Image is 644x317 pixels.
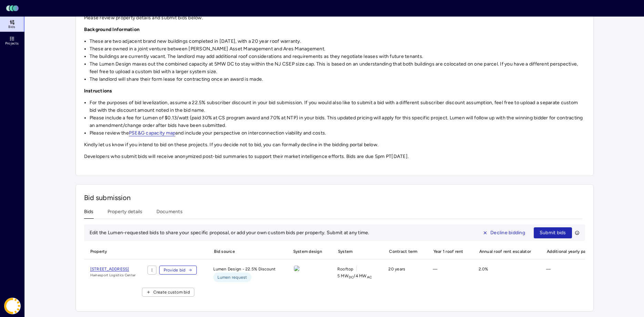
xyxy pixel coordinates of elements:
span: Property [84,244,136,259]
button: Property details [108,208,143,219]
button: Provide bid [159,266,197,275]
li: These are two adjacent brand new buildings completed in [DATE], with a 20 year roof warranty. [90,38,585,45]
button: Create custom bid [142,288,194,297]
li: The landlord will share their form lease for contracting once an award is made. [90,76,585,83]
span: System [332,244,377,259]
span: Projects [5,41,19,46]
span: Annual roof rent escalator [473,244,535,259]
span: Edit the Lumen-requested bids to share your specific proposal, or add your own custom bids per pr... [90,230,369,236]
span: 5 MW / 4 MW [337,273,372,279]
p: Kindly let us know if you intend to bid on these projects. If you decide not to bid, you can form... [84,141,585,149]
span: Bid submission [84,194,131,202]
div: Lumen Design - 22.5% Discount [208,266,281,282]
span: Decline bidding [490,229,525,237]
span: Hainesport Logistics Center [90,273,136,278]
button: Submit bids [534,227,572,238]
sub: AC [367,275,372,279]
div: 2.0% [473,266,535,282]
span: System design [287,244,326,259]
a: PSE&G capacity map [129,130,176,136]
img: Coast Energy [4,298,21,314]
p: Developers who submit bids will receive anonymized post-bid summaries to support their market int... [84,153,585,160]
strong: Instructions [84,88,112,94]
div: — [427,266,468,282]
span: Create custom bid [153,289,190,296]
button: Bids [84,208,94,219]
li: These are owned in a joint venture between [PERSON_NAME] Asset Management and Ares Management. [90,45,585,53]
li: Please include a fee for Lumen of $0.13/watt (paid 30% at CS program award and 70% at NTP) in you... [90,114,585,129]
li: Please review the and include your perspective on interconnection viability and costs. [90,129,585,137]
span: Lumen request [217,274,247,281]
span: Bids [8,25,15,29]
span: Additional yearly payments [541,244,604,259]
span: Rooftop [337,266,354,273]
span: Provide bid [164,267,186,274]
strong: Background Information [84,27,140,32]
span: Bid source [208,244,281,259]
span: Submit bids [540,229,566,237]
li: For the purposes of bid levelization, assume a 22.5% subscriber discount in your bid submission. ... [90,99,585,114]
div: 20 years [383,266,421,282]
img: view [294,266,299,271]
button: Documents [156,208,183,219]
span: Contract term [383,244,421,259]
span: [STREET_ADDRESS] [90,267,129,271]
li: The Lumen Design maxes out the combined capacity at 5MW DC to stay within the NJ CSEP size cap. T... [90,60,585,76]
sub: DC [349,275,354,279]
a: [STREET_ADDRESS] [90,266,136,273]
li: The buildings are currently vacant. The landlord may add additional roof considerations and requi... [90,53,585,60]
button: Decline bidding [477,227,531,238]
div: — [541,266,604,282]
p: Please review property details and submit bids below. [84,14,585,22]
span: Year 1 roof rent [427,244,468,259]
